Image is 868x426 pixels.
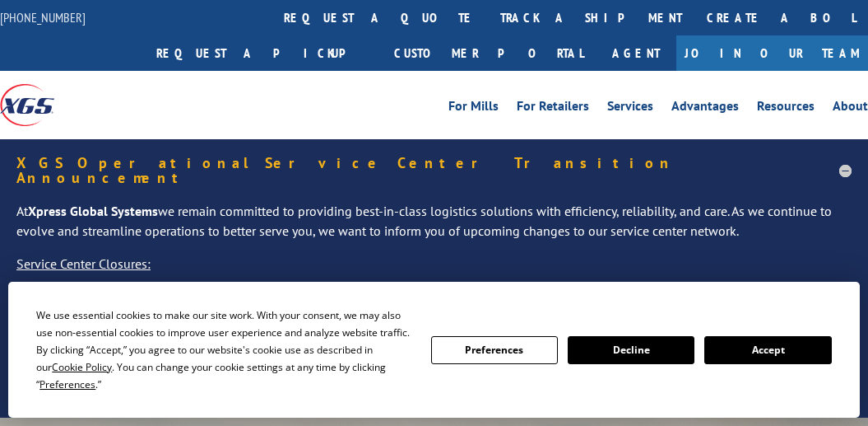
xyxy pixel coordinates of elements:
a: Join Our Team [676,35,868,71]
span: Cookie Policy [52,360,112,374]
a: For Retailers [517,100,589,118]
span: Preferences [39,377,95,391]
u: Service Center Closures: [16,255,151,272]
a: Agent [596,35,676,71]
a: About [833,100,868,118]
a: Services [607,100,653,118]
a: Request a pickup [144,35,382,71]
button: Accept [704,336,831,364]
a: Customer Portal [382,35,596,71]
button: Decline [568,336,694,364]
a: For Mills [448,100,499,118]
p: At we remain committed to providing best-in-class logistics solutions with efficiency, reliabilit... [16,202,852,255]
button: Preferences [431,336,558,364]
div: We use essential cookies to make our site work. With your consent, we may also use non-essential ... [36,307,411,393]
strong: Xpress Global Systems [28,203,158,219]
a: Advantages [671,100,739,118]
a: Resources [757,100,815,118]
div: Cookie Consent Prompt [8,282,860,418]
h5: XGS Operational Service Center Transition Announcement [16,156,852,185]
